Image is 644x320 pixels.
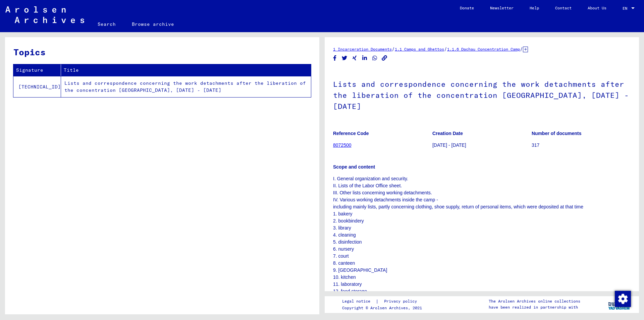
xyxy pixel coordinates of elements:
a: Browse archive [124,16,182,32]
p: Copyright © Arolsen Archives, 2021 [342,305,425,311]
span: / [444,46,447,52]
p: have been realized in partnership with [489,304,580,310]
a: Legal notice [342,298,376,305]
span: / [392,46,395,52]
a: 8072500 [333,142,352,148]
b: Scope and content [333,164,375,170]
button: Share on Facebook [331,54,338,62]
a: 1 Incarceration Documents [333,47,392,52]
th: Title [61,64,311,76]
h3: Topics [13,46,311,59]
button: Share on Xing [351,54,358,62]
b: Reference Code [333,131,369,136]
a: 1.1 Camps and Ghettos [395,47,444,52]
button: Share on WhatsApp [371,54,378,62]
button: Share on LinkedIn [361,54,368,62]
button: Share on Twitter [341,54,348,62]
a: Search [90,16,124,32]
div: | [342,298,425,305]
button: Copy link [381,54,388,62]
img: yv_logo.png [607,296,632,313]
p: 317 [532,142,631,149]
td: Lists and correspondence concerning the work detachments after the liberation of the concentratio... [61,76,311,97]
b: Number of documents [532,131,582,136]
a: Privacy policy [379,298,425,305]
th: Signature [13,64,61,76]
img: Change consent [615,291,631,307]
p: [DATE] - [DATE] [432,142,531,149]
span: / [520,46,523,52]
a: 1.1.6 Dachau Concentration Camp [447,47,520,52]
span: EN [623,6,630,11]
h1: Lists and correspondence concerning the work detachments after the liberation of the concentratio... [333,69,631,120]
p: The Arolsen Archives online collections [489,298,580,304]
img: Arolsen_neg.svg [5,6,84,23]
div: Change consent [614,291,631,307]
b: Creation Date [432,131,463,136]
td: [TECHNICAL_ID] [13,76,61,97]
